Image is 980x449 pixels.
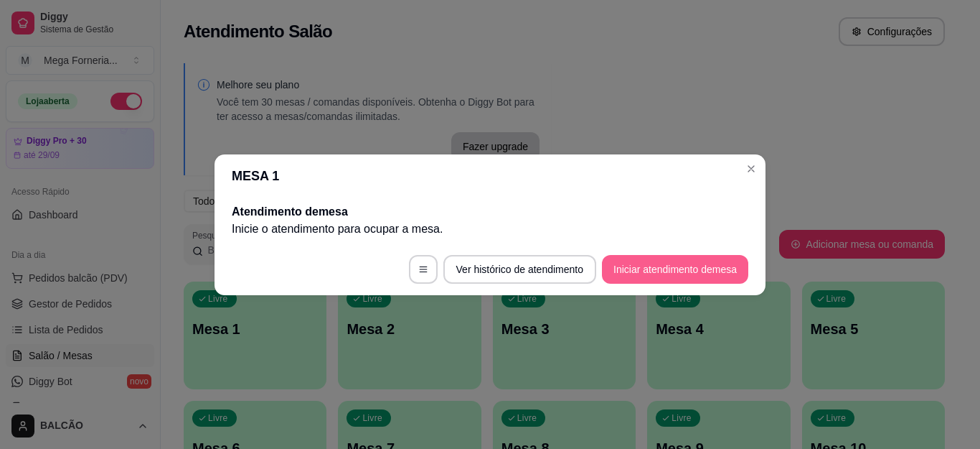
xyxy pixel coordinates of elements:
[232,221,748,238] p: Inicie o atendimento para ocupar a mesa .
[740,157,763,180] button: Close
[602,255,748,284] button: Iniciar atendimento demesa
[215,154,765,198] header: MESA 1
[443,255,596,284] button: Ver histórico de atendimento
[232,203,748,221] h2: Atendimento de mesa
